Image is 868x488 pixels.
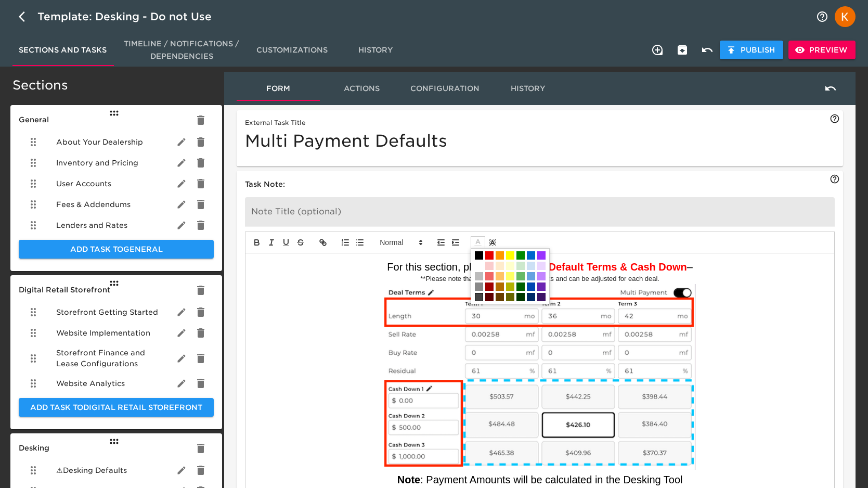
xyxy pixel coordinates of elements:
[19,343,214,373] div: Storefront Finance and Lease Configurations
[384,284,696,470] img: +4XGGzAAAABklEQVQDAP2uAvHpBHV2AAAAAElFTkSuQmCC
[188,192,213,217] button: delete
[188,320,213,345] button: delete
[493,82,563,95] span: History
[409,82,480,95] span: Configuration
[175,177,188,190] button: Rename Task
[188,171,213,196] button: delete
[193,441,209,456] button: Delete Section Desking
[27,136,40,148] svg: Drag to Reorder
[797,44,847,57] span: Preview
[56,378,125,389] span: Website Analytics
[835,6,856,27] img: Profile
[27,327,40,339] svg: Drag to Reorder
[27,464,40,477] svg: Drag to Reorder
[19,373,214,394] div: Website Analytics
[830,174,840,184] svg: Optional note to help the user complete this task
[27,377,40,390] svg: Drag to Reorder
[19,194,214,215] div: Fees & Addendums
[19,442,214,455] h6: Desking
[188,130,213,155] button: delete
[387,261,548,273] span: For this section, please provide the
[326,82,397,95] span: Actions
[420,474,682,485] span: : Payment Amounts will be calculated in the Desking Tool
[56,328,150,338] span: Website Implementation
[243,82,314,95] span: Form
[548,261,686,273] strong: Default Terms & Cash Down
[645,37,670,62] button: Automatic Hub Creation
[56,465,127,476] span: Desking Defaults
[19,323,214,343] div: Website Implementation
[105,435,120,448] div: Drag to Reorder
[830,113,840,124] svg: This name is displayed to customers. Edit the internal name in the configuration tab.
[27,352,40,365] svg: Drag to Reorder
[56,199,131,210] span: Fees & Addendums
[188,213,213,238] button: delete
[188,300,213,325] button: delete
[56,158,138,168] span: Inventory and Pricing
[175,198,188,211] button: Rename Task
[818,76,843,101] button: Undo
[119,37,244,63] span: Timeline / Notifications / Dependencies
[56,220,127,230] span: Lenders and Rates
[27,177,40,190] svg: Drag to Reorder
[256,44,328,57] span: Customizations
[27,198,40,211] svg: Drag to Reorder
[19,113,214,127] h6: General
[56,466,63,474] span: Not Published
[720,41,783,60] button: Publish
[56,348,160,368] span: Storefront Finance and Lease Configurations
[19,284,214,297] h6: Digital Retail Storefront
[37,8,226,25] div: Template: Desking - Do not Use
[193,112,209,128] button: Delete Section General
[245,179,835,190] h6: Task Note:
[340,44,411,57] span: History
[397,474,420,485] strong: Note
[105,277,120,290] div: Drag to Reorder
[188,150,213,175] button: delete
[188,458,213,483] button: delete
[19,302,214,323] div: Storefront Getting Started
[19,132,214,152] div: About Your Dealership
[245,120,305,126] label: External Task Title
[56,178,111,189] span: User Accounts
[19,173,214,194] div: User Accounts
[56,137,143,147] span: About Your Dealership
[175,156,188,170] button: Rename Task
[788,41,856,60] button: Preview
[27,401,205,414] span: Add Task to Digital Retail Storefront
[27,219,40,232] svg: Drag to Reorder
[728,44,775,57] span: Publish
[19,240,214,259] button: Add Task toGeneral
[175,377,188,390] button: Rename Task
[670,37,695,62] button: Archive Template
[175,326,188,340] button: Rename Task
[687,261,693,273] span: –
[175,352,188,365] button: Rename Task
[105,107,120,119] div: Drag to Reorder
[19,44,107,57] span: Sections and Tasks
[12,77,215,94] h5: Sections
[27,157,40,169] svg: Drag to Reorder
[56,307,158,317] span: Storefront Getting Started
[253,274,826,284] p: **Please note that these are just the defaults and can be adjusted for each deal.
[27,243,205,256] span: Add Task to General
[19,152,214,173] div: Inventory and Pricing
[19,460,214,481] div: ⚠Desking Defaults
[810,4,835,29] button: notifications
[188,371,213,396] button: delete
[19,215,214,236] div: Lenders and Rates
[188,346,213,371] button: delete
[19,398,214,417] button: Add Task toDigital Retail Storefront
